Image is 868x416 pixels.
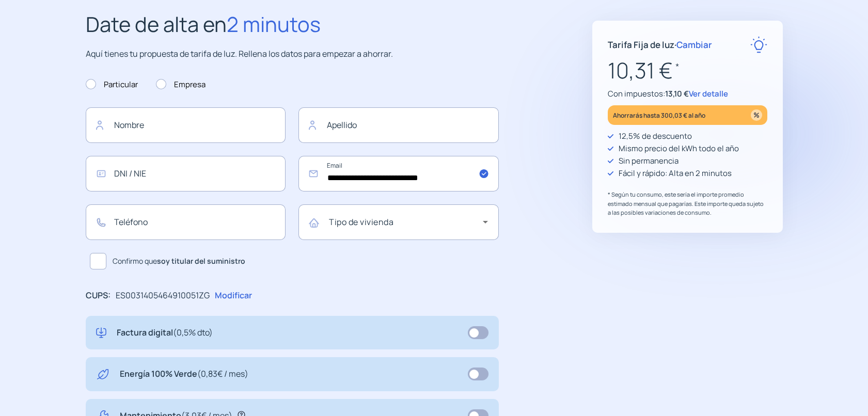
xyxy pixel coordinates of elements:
[751,109,762,121] img: percentage_icon.svg
[619,155,678,167] p: Sin permanencia
[608,38,712,52] p: Tarifa Fija de luz ·
[96,326,106,340] img: digital-invoice.svg
[619,167,732,180] p: Fácil y rápido: Alta en 2 minutos
[608,53,767,88] p: 10,31 €
[116,289,210,302] p: ES0031405464910051ZG
[750,36,767,53] img: rate-E.svg
[197,368,248,379] span: (0,83€ / mes)
[613,109,705,121] p: Ahorrarás hasta 300,03 € al año
[86,78,138,91] label: Particular
[689,88,728,99] span: Ver detalle
[329,216,393,228] mat-label: Tipo de vivienda
[157,256,245,266] b: soy titular del suministro
[86,8,499,41] h2: Date de alta en
[665,88,689,99] span: 13,10 €
[619,130,692,142] p: 12,5% de descuento
[619,142,739,155] p: Mismo precio del kWh todo el año
[86,289,111,302] p: CUPS:
[120,367,248,381] p: Energía 100% Verde
[227,10,321,38] span: 2 minutos
[676,39,712,51] span: Cambiar
[215,289,252,302] p: Modificar
[86,47,499,61] p: Aquí tienes tu propuesta de tarifa de luz. Rellena los datos para empezar a ahorrar.
[173,327,213,338] span: (0,5% dto)
[156,78,206,91] label: Empresa
[608,88,767,100] p: Con impuestos:
[608,190,767,217] p: * Según tu consumo, este sería el importe promedio estimado mensual que pagarías. Este importe qu...
[117,326,213,340] p: Factura digital
[113,255,245,267] span: Confirmo que
[96,367,109,381] img: energy-green.svg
